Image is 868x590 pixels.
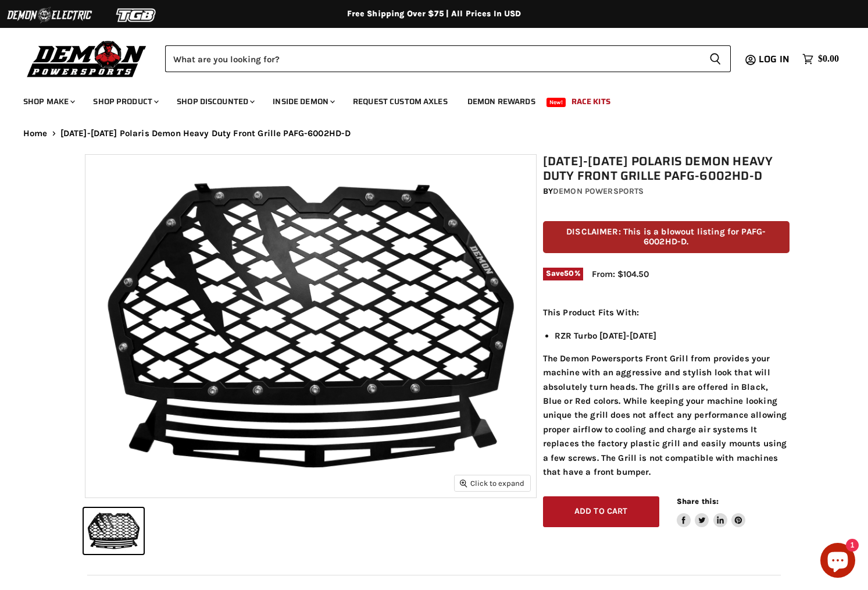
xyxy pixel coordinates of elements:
a: Demon Powersports [553,186,644,196]
img: Demon Electric Logo 2 [6,4,93,26]
inbox-online-store-chat: Shopify online store chat [817,543,859,581]
button: Click to expand [455,475,530,491]
div: The Demon Powersports Front Grill from provides your machine with an aggressive and stylish look ... [543,305,790,479]
input: Search [165,45,700,72]
a: Shop Product [84,90,166,113]
button: 2017-2018 Polaris Demon Heavy Duty Front Grille PAFG-6002HD-D thumbnail [84,508,144,554]
span: $0.00 [818,54,839,65]
a: Race Kits [563,90,619,113]
p: DISCLAIMER: This is a blowout listing for PAFG-6002HD-D. [543,221,790,253]
button: Add to cart [543,496,659,527]
a: Log in [753,54,796,65]
button: Search [700,45,731,72]
div: by [543,185,790,198]
li: RZR Turbo [DATE]-[DATE] [555,329,790,343]
a: Shop Discounted [168,90,262,113]
span: From: $104.50 [592,269,649,279]
img: Demon Powersports [23,38,151,79]
span: Share this: [677,497,719,506]
form: Product [165,45,731,72]
span: [DATE]-[DATE] Polaris Demon Heavy Duty Front Grille PAFG-6002HD-D [60,129,351,138]
h1: [DATE]-[DATE] Polaris Demon Heavy Duty Front Grille PAFG-6002HD-D [543,154,790,183]
a: $0.00 [796,51,845,67]
span: 50 [564,269,574,278]
span: Log in [759,52,790,66]
a: Request Custom Axles [344,90,456,113]
img: 2017-2018 Polaris Demon Heavy Duty Front Grille PAFG-6002HD-D [85,155,536,497]
a: Inside Demon [264,90,342,113]
aside: Share this: [677,496,746,527]
p: This Product Fits With: [543,305,790,319]
span: Add to cart [574,506,628,516]
span: Save % [543,268,583,280]
a: Demon Rewards [459,90,544,113]
a: Shop Make [15,90,82,113]
img: TGB Logo 2 [93,4,180,26]
ul: Main menu [15,85,836,113]
span: Click to expand [460,479,524,488]
span: New! [546,98,566,107]
a: Home [23,129,48,138]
